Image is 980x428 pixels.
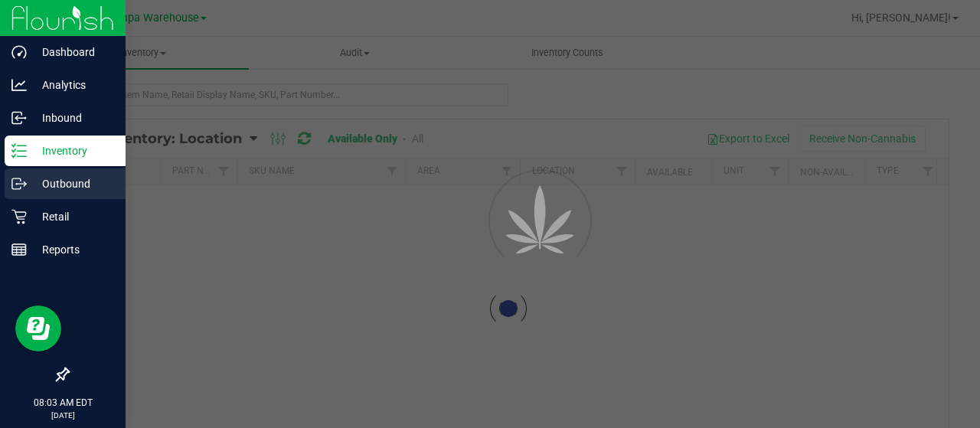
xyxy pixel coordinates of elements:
[27,240,119,259] p: Reports
[27,43,119,61] p: Dashboard
[11,176,27,191] inline-svg: Outbound
[11,44,27,60] inline-svg: Dashboard
[27,142,119,160] p: Inventory
[7,396,119,410] p: 08:03 AM EDT
[11,110,27,126] inline-svg: Inbound
[11,209,27,224] inline-svg: Retail
[7,410,119,421] p: [DATE]
[27,175,119,193] p: Outbound
[27,109,119,127] p: Inbound
[11,143,27,158] inline-svg: Inventory
[27,207,119,226] p: Retail
[11,242,27,257] inline-svg: Reports
[11,77,27,93] inline-svg: Analytics
[15,305,61,351] iframe: Resource center
[27,76,119,94] p: Analytics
